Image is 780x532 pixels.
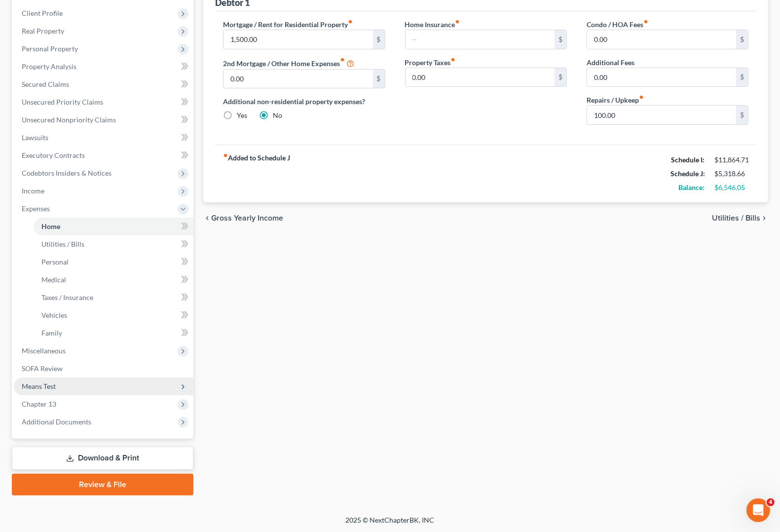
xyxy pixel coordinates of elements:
[373,70,385,88] div: $
[41,258,69,266] span: Personal
[714,155,748,165] div: $11,864.71
[223,19,353,30] label: Mortgage / Rent for Residential Property
[14,129,193,147] a: Lawsuits
[14,58,193,76] a: Property Analysis
[22,151,85,159] span: Executory Contracts
[22,346,66,355] span: Miscellaneous
[587,19,648,30] label: Condo / HOA Fees
[405,57,456,68] label: Property Taxes
[714,183,748,192] div: $6,546.05
[373,30,385,49] div: $
[22,27,64,35] span: Real Property
[555,30,566,49] div: $
[746,498,770,522] iframe: Intercom live chat
[22,204,50,213] span: Expenses
[34,271,193,289] a: Medical
[223,153,290,194] strong: Added to Schedule J
[22,62,76,71] span: Property Analysis
[587,68,736,87] input: --
[22,364,63,373] span: SOFA Review
[41,311,67,319] span: Vehicles
[237,111,247,120] label: Yes
[670,169,705,178] strong: Schedule J:
[348,19,353,24] i: fiber_manual_record
[639,95,644,100] i: fiber_manual_record
[451,57,456,62] i: fiber_manual_record
[455,19,460,24] i: fiber_manual_record
[406,30,555,49] input: --
[14,93,193,111] a: Unsecured Priority Claims
[714,169,748,179] div: $5,318.66
[22,382,56,390] span: Means Test
[41,240,84,248] span: Utilities / Bills
[203,214,283,222] button: chevron_left Gross Yearly Income
[22,115,116,124] span: Unsecured Nonpriority Claims
[223,57,354,69] label: 2nd Mortgage / Other Home Expenses
[41,275,66,284] span: Medical
[41,329,62,337] span: Family
[22,98,103,106] span: Unsecured Priority Claims
[12,447,193,470] a: Download & Print
[736,68,748,87] div: $
[760,214,768,222] i: chevron_right
[22,400,56,408] span: Chapter 13
[41,293,93,302] span: Taxes / Insurance
[405,19,460,30] label: Home Insurance
[14,76,193,93] a: Secured Claims
[22,418,91,426] span: Additional Documents
[41,222,60,230] span: Home
[712,214,768,222] button: Utilities / Bills chevron_right
[34,218,193,235] a: Home
[587,95,644,105] label: Repairs / Upkeep
[678,183,705,191] strong: Balance:
[211,214,283,222] span: Gross Yearly Income
[22,9,63,17] span: Client Profile
[22,187,44,195] span: Income
[14,360,193,378] a: SOFA Review
[587,57,634,68] label: Additional Fees
[406,68,555,87] input: --
[14,111,193,129] a: Unsecured Nonpriority Claims
[587,30,736,49] input: --
[587,106,736,124] input: --
[203,214,211,222] i: chevron_left
[22,169,111,177] span: Codebtors Insiders & Notices
[736,30,748,49] div: $
[712,214,760,222] span: Utilities / Bills
[767,498,775,506] span: 4
[671,155,705,164] strong: Schedule I:
[223,96,385,107] label: Additional non-residential property expenses?
[22,44,78,53] span: Personal Property
[34,253,193,271] a: Personal
[555,68,566,87] div: $
[22,80,69,88] span: Secured Claims
[340,57,345,62] i: fiber_manual_record
[223,153,228,158] i: fiber_manual_record
[643,19,648,24] i: fiber_manual_record
[273,111,282,120] label: No
[34,235,193,253] a: Utilities / Bills
[34,324,193,342] a: Family
[22,133,48,142] span: Lawsuits
[12,474,193,495] a: Review & File
[34,306,193,324] a: Vehicles
[223,70,372,88] input: --
[223,30,372,49] input: --
[14,147,193,164] a: Executory Contracts
[34,289,193,306] a: Taxes / Insurance
[736,106,748,124] div: $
